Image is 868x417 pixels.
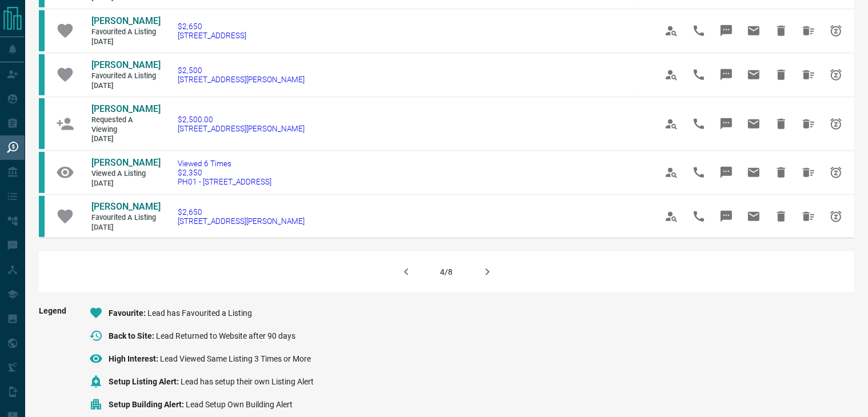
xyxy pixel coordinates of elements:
[91,37,160,47] span: [DATE]
[91,157,161,168] span: [PERSON_NAME]
[685,61,713,89] span: Call
[658,61,685,89] span: View Profile
[658,17,685,45] span: View Profile
[740,17,767,45] span: Email
[109,308,147,318] span: Favourite
[91,179,160,189] span: [DATE]
[713,17,740,45] span: Message
[795,17,822,45] span: Hide All from Luma Ramalho
[178,22,246,40] a: $2,650[STREET_ADDRESS]
[441,267,453,276] div: 4/8
[822,17,850,45] span: Snooze
[91,201,160,213] a: [PERSON_NAME]
[658,159,685,186] span: View Profile
[91,103,160,115] a: [PERSON_NAME]
[740,203,767,230] span: Email
[740,159,767,186] span: Email
[178,159,271,168] span: Viewed 6 Times
[178,124,305,133] span: [STREET_ADDRESS][PERSON_NAME]
[178,75,305,84] span: [STREET_ADDRESS][PERSON_NAME]
[91,115,160,134] span: Requested a Viewing
[160,354,311,363] span: Lead Viewed Same Listing 3 Times or More
[178,66,305,84] a: $2,500[STREET_ADDRESS][PERSON_NAME]
[178,66,305,75] span: $2,500
[178,216,305,226] span: [STREET_ADDRESS][PERSON_NAME]
[178,159,271,186] a: Viewed 6 Times$2,350PH01 - [STREET_ADDRESS]
[109,331,156,340] span: Back to Site
[91,27,160,37] span: Favourited a Listing
[91,134,160,144] span: [DATE]
[767,110,795,138] span: Hide
[795,61,822,89] span: Hide All from Luma Ramalho
[39,152,45,193] div: condos.ca
[39,54,45,95] div: condos.ca
[795,203,822,230] span: Hide All from Luma Ramalho
[181,377,314,386] span: Lead has setup their own Listing Alert
[822,110,850,138] span: Snooze
[658,110,685,138] span: View Profile
[713,110,740,138] span: Message
[178,207,305,226] a: $2,650[STREET_ADDRESS][PERSON_NAME]
[685,203,713,230] span: Call
[713,61,740,89] span: Message
[91,157,160,169] a: [PERSON_NAME]
[91,59,161,70] span: [PERSON_NAME]
[178,31,246,40] span: [STREET_ADDRESS]
[91,71,160,81] span: Favourited a Listing
[822,159,850,186] span: Snooze
[178,168,271,177] span: $2,350
[685,110,713,138] span: Call
[147,308,252,318] span: Lead has Favourited a Listing
[822,61,850,89] span: Snooze
[39,98,45,149] div: condos.ca
[178,115,305,124] span: $2,500.00
[91,15,160,27] a: [PERSON_NAME]
[178,22,246,31] span: $2,650
[713,159,740,186] span: Message
[91,59,160,71] a: [PERSON_NAME]
[178,207,305,216] span: $2,650
[91,169,160,179] span: Viewed a Listing
[156,331,295,340] span: Lead Returned to Website after 90 days
[685,159,713,186] span: Call
[795,110,822,138] span: Hide All from Luma Ramalho
[186,400,293,409] span: Lead Setup Own Building Alert
[658,203,685,230] span: View Profile
[39,10,45,51] div: condos.ca
[109,354,160,363] span: High Interest
[91,15,161,26] span: [PERSON_NAME]
[91,81,160,91] span: [DATE]
[713,203,740,230] span: Message
[91,201,161,212] span: [PERSON_NAME]
[795,159,822,186] span: Hide All from Peyvand Mehdizade
[91,103,161,114] span: [PERSON_NAME]
[178,115,305,133] a: $2,500.00[STREET_ADDRESS][PERSON_NAME]
[767,159,795,186] span: Hide
[178,177,271,186] span: PH01 - [STREET_ADDRESS]
[767,203,795,230] span: Hide
[822,203,850,230] span: Snooze
[767,61,795,89] span: Hide
[91,213,160,223] span: Favourited a Listing
[91,223,160,232] span: [DATE]
[740,61,767,89] span: Email
[39,196,45,237] div: condos.ca
[109,400,186,409] span: Setup Building Alert
[740,110,767,138] span: Email
[767,17,795,45] span: Hide
[109,377,181,386] span: Setup Listing Alert
[685,17,713,45] span: Call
